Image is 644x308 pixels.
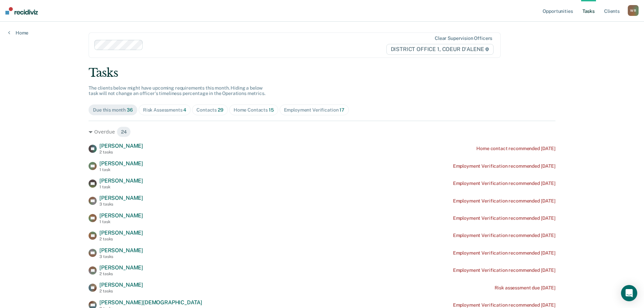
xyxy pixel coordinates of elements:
[234,107,274,113] div: Home Contacts
[99,264,143,271] span: [PERSON_NAME]
[99,212,143,219] span: [PERSON_NAME]
[99,282,143,288] span: [PERSON_NAME]
[99,230,143,236] span: [PERSON_NAME]
[453,215,555,221] div: Employment Verification recommended [DATE]
[99,254,143,259] div: 3 tasks
[284,107,344,113] div: Employment Verification
[453,250,555,256] div: Employment Verification recommended [DATE]
[99,202,143,207] div: 3 tasks
[93,107,133,113] div: Due this month
[99,219,143,224] div: 1 task
[628,5,639,16] div: W R
[99,247,143,254] span: [PERSON_NAME]
[99,299,202,306] span: [PERSON_NAME][DEMOGRAPHIC_DATA]
[8,30,28,36] a: Home
[99,167,143,172] div: 1 task
[269,107,274,113] span: 15
[99,271,143,276] div: 2 tasks
[99,160,143,167] span: [PERSON_NAME]
[99,237,143,241] div: 2 tasks
[89,66,555,80] div: Tasks
[453,198,555,204] div: Employment Verification recommended [DATE]
[89,85,265,96] span: The clients below might have upcoming requirements this month. Hiding a below task will not chang...
[99,177,143,184] span: [PERSON_NAME]
[99,150,143,155] div: 2 tasks
[495,285,555,291] div: Risk assessment due [DATE]
[435,35,492,41] div: Clear supervision officers
[453,233,555,238] div: Employment Verification recommended [DATE]
[453,302,555,308] div: Employment Verification recommended [DATE]
[143,107,187,113] div: Risk Assessments
[127,107,133,113] span: 36
[453,181,555,186] div: Employment Verification recommended [DATE]
[5,7,38,15] img: Recidiviz
[628,5,639,16] button: WR
[99,195,143,201] span: [PERSON_NAME]
[339,107,344,113] span: 17
[218,107,223,113] span: 29
[117,126,131,137] span: 24
[99,289,143,293] div: 2 tasks
[99,185,143,189] div: 1 task
[476,146,555,151] div: Home contact recommended [DATE]
[621,285,637,301] div: Open Intercom Messenger
[386,44,494,55] span: DISTRICT OFFICE 1, COEUR D'ALENE
[453,163,555,169] div: Employment Verification recommended [DATE]
[183,107,186,113] span: 4
[196,107,223,113] div: Contacts
[453,267,555,273] div: Employment Verification recommended [DATE]
[89,126,555,137] div: Overdue 24
[99,143,143,149] span: [PERSON_NAME]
